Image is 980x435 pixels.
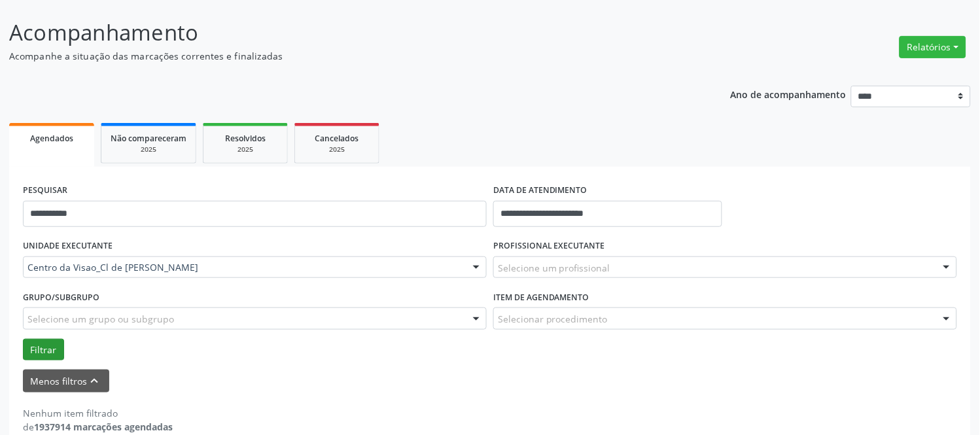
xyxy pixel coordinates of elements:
button: Relatórios [900,36,966,58]
div: 2025 [304,145,370,154]
i: keyboard_arrow_up [88,374,102,388]
span: Selecione um profissional [498,261,610,275]
span: Cancelados [315,133,359,144]
button: Menos filtroskeyboard_arrow_up [23,370,109,392]
span: Centro da Visao_Cl de [PERSON_NAME] [27,261,460,274]
span: Selecionar procedimento [498,312,608,326]
label: Item de agendamento [493,287,589,307]
label: UNIDADE EXECUTANTE [23,236,113,256]
div: 2025 [213,145,278,154]
div: 2025 [111,145,186,154]
label: DATA DE ATENDIMENTO [493,181,587,201]
p: Acompanhe a situação das marcações correntes e finalizadas [9,49,682,63]
div: Nenhum item filtrado [23,406,173,420]
p: Acompanhamento [9,16,682,49]
label: PROFISSIONAL EXECUTANTE [493,236,605,256]
p: Ano de acompanhamento [731,86,847,102]
button: Filtrar [23,339,64,361]
span: Resolvidos [225,133,266,144]
label: Grupo/Subgrupo [23,287,99,307]
span: Agendados [30,133,73,144]
span: Não compareceram [111,133,186,144]
span: Selecione um grupo ou subgrupo [27,312,174,326]
label: PESQUISAR [23,181,67,201]
strong: 1937914 marcações agendadas [34,421,173,433]
div: de [23,420,173,434]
